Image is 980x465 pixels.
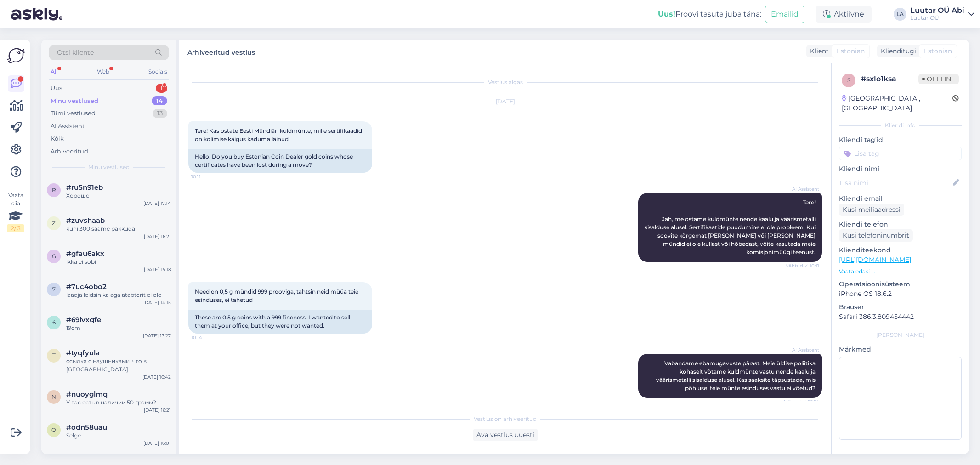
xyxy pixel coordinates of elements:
span: 7 [52,286,56,293]
div: Klienditugi [877,46,916,56]
span: z [52,220,56,227]
span: Nähtud ✓ 10:14 [784,398,819,405]
div: kuni 300 saame pakkuda [66,225,171,233]
div: Minu vestlused [51,96,98,106]
div: Proovi tasuta juba täna: [658,9,761,20]
span: #tyqfyula [66,349,100,357]
span: AI Assistent [785,346,819,353]
span: #nuoyglmq [66,390,108,398]
div: [DATE] 17:14 [143,200,171,207]
div: [DATE] 16:01 [143,440,171,447]
span: o [51,426,56,433]
div: [DATE] 16:21 [144,233,171,240]
p: Vaata edasi ... [839,267,962,276]
span: #ru5n91eb [66,183,103,192]
p: Safari 386.3.809454442 [839,312,962,322]
div: Luutar OÜ Abi [910,7,964,14]
p: Kliendi nimi [839,164,962,174]
input: Lisa tag [839,147,962,160]
a: Luutar OÜ AbiLuutar OÜ [910,7,974,22]
span: 10:14 [191,334,226,341]
button: Emailid [765,6,804,23]
span: #69lvxqfe [66,316,101,324]
div: Selge [66,431,171,440]
div: Klient [806,46,829,56]
div: [PERSON_NAME] [839,331,962,339]
div: Küsi meiliaadressi [839,204,904,216]
span: Vabandame ebamugavuste pärast. Meie üldise poliitika kohaselt võtame kuldmünte vastu nende kaalu ... [656,360,817,391]
span: Nähtud ✓ 10:11 [785,262,819,269]
div: [DATE] [188,97,822,106]
div: Vestlus algas [188,78,822,86]
a: [URL][DOMAIN_NAME] [839,255,911,264]
div: [DATE] 16:42 [142,374,171,380]
span: 6 [52,319,56,326]
div: Kliendi info [839,121,962,130]
div: Arhiveeritud [51,147,88,156]
div: Vaata siia [7,191,24,232]
div: # sxlo1ksa [861,74,918,85]
div: Kõik [51,134,64,143]
p: Kliendi tag'id [839,135,962,145]
div: All [49,66,59,78]
span: Offline [918,74,959,84]
span: t [52,352,56,359]
span: AI Assistent [785,186,819,193]
div: [GEOGRAPHIC_DATA], [GEOGRAPHIC_DATA] [842,94,952,113]
p: Kliendi telefon [839,220,962,229]
p: Operatsioonisüsteem [839,279,962,289]
span: r [52,187,56,193]
div: 13 [153,109,167,118]
div: 19cm [66,324,171,332]
div: [DATE] 15:18 [144,266,171,273]
span: Tere! Kas ostate Eesti Mündiäri kuldmünte, mille sertifikaadid on kolimise käigus kaduma läinud [195,127,363,142]
div: Web [95,66,111,78]
div: Ava vestlus uuesti [473,429,538,441]
p: Kliendi email [839,194,962,204]
span: Minu vestlused [88,163,130,171]
span: 10:11 [191,173,226,180]
span: Estonian [837,46,865,56]
b: Uus! [658,10,675,18]
div: [DATE] 16:21 [144,407,171,414]
p: Brauser [839,302,962,312]
div: У вас есть в наличии 50 грамм? [66,398,171,407]
div: Tiimi vestlused [51,109,96,118]
div: Socials [147,66,169,78]
input: Lisa nimi [839,178,951,188]
span: s [847,77,850,84]
span: Otsi kliente [57,48,94,57]
span: #7uc4obo2 [66,283,107,291]
div: Хорошо [66,192,171,200]
span: n [51,393,56,400]
div: 2 / 3 [7,224,24,232]
span: #zuvshaab [66,216,105,225]
label: Arhiveeritud vestlus [187,45,255,57]
span: Estonian [924,46,952,56]
span: Need on 0,5 g mündid 999 prooviga, tahtsin neid müüa teie esinduses, ei tahetud [195,288,360,303]
div: ссылка с наушниками, что в [GEOGRAPHIC_DATA] [66,357,171,374]
div: Uus [51,84,62,93]
div: 14 [152,96,167,106]
div: [DATE] 14:15 [143,299,171,306]
p: Märkmed [839,345,962,354]
span: Vestlus on arhiveeritud [474,415,537,423]
p: Klienditeekond [839,245,962,255]
p: iPhone OS 18.6.2 [839,289,962,299]
div: Hello! Do you buy Estonian Coin Dealer gold coins whose certificates have been lost during a move? [188,149,372,173]
span: #gfau6akx [66,250,104,258]
span: g [52,253,56,260]
img: Askly Logo [7,47,25,64]
div: Küsi telefoninumbrit [839,229,913,242]
div: AI Assistent [51,122,85,131]
div: LA [894,8,906,21]
div: These are 0.5 g coins with a 999 fineness, I wanted to sell them at your office, but they were no... [188,310,372,334]
span: #odn58uau [66,423,107,431]
div: Luutar OÜ [910,14,964,22]
div: ikka ei sobi [66,258,171,266]
div: Aktiivne [816,6,872,23]
div: 1 [156,84,167,93]
span: Tere! Jah, me ostame kuldmünte nende kaalu ja väärismetalli sisalduse alusel. Sertifikaatide puud... [645,199,817,255]
div: [DATE] 13:27 [143,332,171,339]
div: laadja leidsin ka aga atabterit ei ole [66,291,171,299]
